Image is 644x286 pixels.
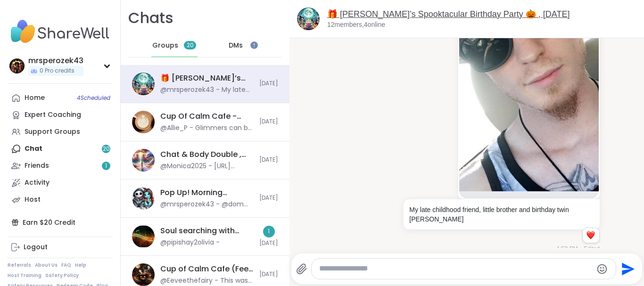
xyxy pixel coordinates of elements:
[409,205,594,224] p: My late childhood friend, little brother and birthday twin [PERSON_NAME]
[250,41,258,49] iframe: Spotlight
[160,73,254,83] div: 🎁 [PERSON_NAME]’s Spooktacular Birthday Party 🎃 , [DATE]
[25,161,49,171] div: Friends
[583,228,599,243] div: Reaction list
[160,264,254,274] div: Cup of Calm Cafe (Feel [DATE][DATE]!), [DATE]
[8,90,113,106] a: Home4Scheduled
[259,118,278,126] span: [DATE]
[263,226,275,237] div: 1
[259,156,278,164] span: [DATE]
[77,94,110,102] span: 4 Scheduled
[61,262,71,269] a: FAQ
[8,15,113,48] img: ShareWell Nav Logo
[160,149,254,160] div: Chat & Body Double , [DATE]
[105,162,107,170] span: 1
[596,263,608,275] button: Emoji picker
[25,93,45,103] div: Home
[8,214,113,231] div: Earn $20 Credit
[25,195,41,204] div: Host
[187,41,194,49] span: 20
[8,123,113,140] a: Support Groups
[132,263,155,286] img: Cup of Calm Cafe (Feel Good Friday!), Oct 10
[160,188,254,198] div: Pop Up! Morning Session!, [DATE]
[160,238,220,247] div: @pipishay2olivia -
[160,226,254,236] div: Soul searching with music 🎵🎶, [DATE]
[319,264,593,274] textarea: Type your message
[8,191,113,208] a: Host
[160,276,254,286] div: @Eeveethefairy - This was so much fun, thank you <3
[75,262,86,269] a: Help
[297,8,320,30] img: 🎁 Lynette’s Spooktacular Birthday Party 🎃 , Oct 11
[132,111,155,133] img: Cup Of Calm Cafe - Glimmers, Oct 11
[8,272,41,279] a: Host Training
[40,67,74,75] span: 0 Pro credits
[132,149,155,172] img: Chat & Body Double , Oct 10
[25,110,81,120] div: Expert Coaching
[616,258,637,279] button: Send
[586,232,595,239] button: Reactions: love
[327,9,570,19] a: 🎁 [PERSON_NAME]’s Spooktacular Birthday Party 🎃 , [DATE]
[160,200,254,209] div: @mrsperozek43 - @dom love you
[259,194,278,202] span: [DATE]
[259,270,278,278] span: [DATE]
[584,245,600,253] span: Edited
[132,225,155,248] img: Soul searching with music 🎵🎶, Oct 09
[160,123,254,133] div: @Allie_P - Glimmers can be found in everyday life, such as your pet curling up next to you or fee...
[132,187,155,210] img: Pop Up! Morning Session!, Oct 10
[259,80,278,88] span: [DATE]
[160,85,254,95] div: @mrsperozek43 - My late childhood friend, little brother and birthday twin [PERSON_NAME]
[128,8,173,29] h1: Chats
[152,41,178,50] span: Groups
[327,20,385,30] p: 12 members, 4 online
[24,243,48,252] div: Logout
[35,262,58,269] a: About Us
[8,157,113,174] a: Friends1
[8,106,113,123] a: Expert Coaching
[25,178,50,188] div: Activity
[580,245,582,253] span: •
[132,73,155,95] img: 🎁 Lynette’s Spooktacular Birthday Party 🎃 , Oct 11
[8,262,31,269] a: Referrals
[8,239,113,256] a: Logout
[45,272,79,279] a: Safety Policy
[9,58,25,74] img: mrsperozek43
[160,162,254,171] div: @Monica2025 - [URL][DOMAIN_NAME]
[28,56,83,66] div: mrsperozek43
[229,41,243,50] span: DMs
[25,127,80,137] div: Support Groups
[557,245,578,253] span: 1:59 PM
[259,239,278,247] span: [DATE]
[8,174,113,191] a: Activity
[160,111,254,122] div: Cup Of Calm Cafe - Glimmers, [DATE]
